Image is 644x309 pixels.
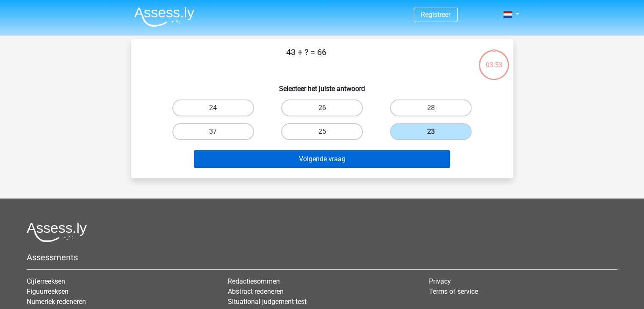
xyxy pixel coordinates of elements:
[390,123,472,140] label: 23
[27,222,87,242] img: Assessly logo
[27,277,65,285] a: Cijferreeksen
[478,49,510,70] div: 03:53
[228,287,284,295] a: Abstract redeneren
[27,287,69,295] a: Figuurreeksen
[194,150,450,168] button: Volgende vraag
[421,11,451,19] a: Registreer
[172,123,254,140] label: 37
[228,298,307,306] a: Situational judgement test
[145,78,500,93] h6: Selecteer het juiste antwoord
[27,298,86,306] a: Numeriek redeneren
[390,99,472,116] label: 28
[281,99,363,116] label: 26
[429,277,451,285] a: Privacy
[172,99,254,116] label: 24
[145,46,468,71] p: 43 + ? = 66
[134,7,194,27] img: Assessly
[228,277,280,285] a: Redactiesommen
[27,252,617,262] h5: Assessments
[281,123,363,140] label: 25
[429,287,478,295] a: Terms of service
